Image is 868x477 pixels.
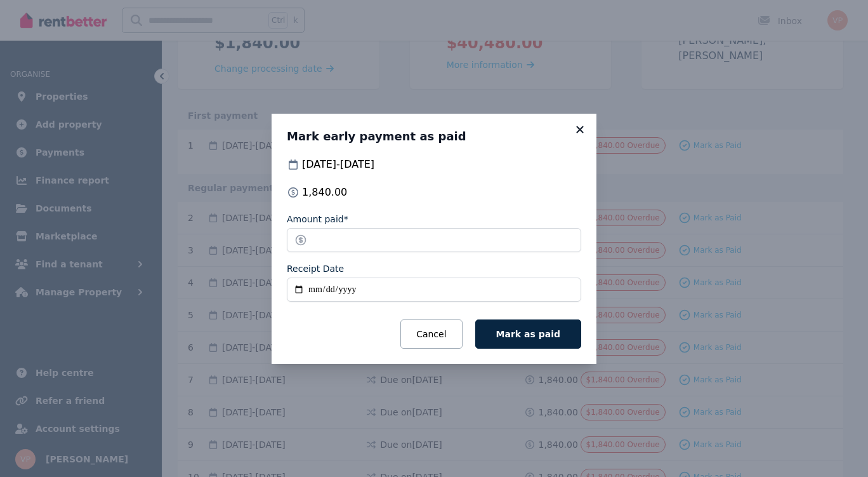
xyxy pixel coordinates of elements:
[287,213,348,225] label: Amount paid*
[496,329,560,339] span: Mark as paid
[400,319,462,349] button: Cancel
[287,129,581,144] h3: Mark early payment as paid
[302,157,374,172] span: [DATE] - [DATE]
[475,319,581,349] button: Mark as paid
[302,185,347,200] span: 1,840.00
[287,262,344,275] label: Receipt Date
